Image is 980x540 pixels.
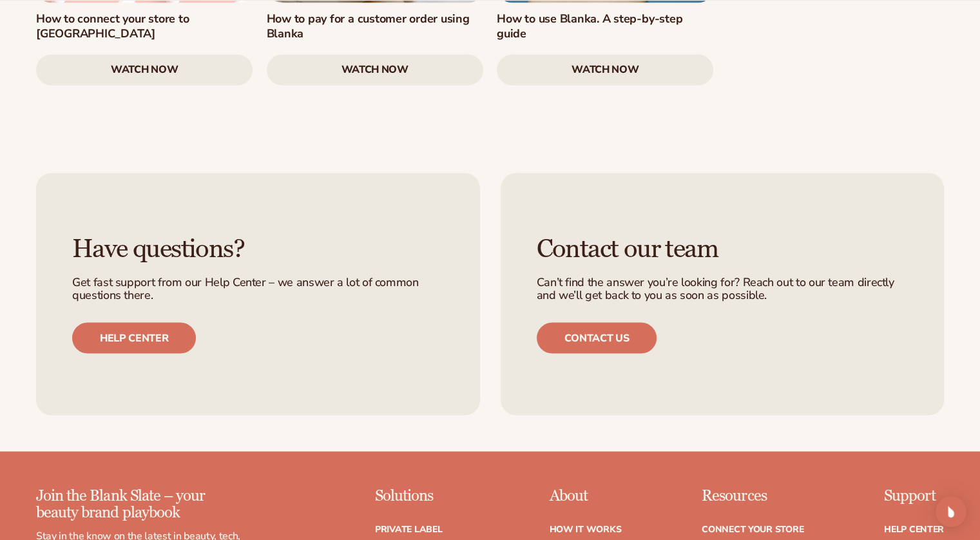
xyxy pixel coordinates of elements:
[497,12,713,42] h3: How to use Blanka. A step-by-step guide
[375,525,442,534] a: Private label
[375,487,469,504] p: Solutions
[36,12,253,42] h3: How to connect your store to [GEOGRAPHIC_DATA]
[267,12,483,42] h3: How to pay for a customer order using Blanka
[267,54,483,85] a: watch now
[549,525,621,534] a: How It Works
[884,487,944,504] p: Support
[537,235,908,263] h3: Contact our team
[537,322,657,353] a: Contact us
[537,276,908,302] p: Can’t find the answer you’re looking for? Reach out to our team directly and we’ll get back to yo...
[497,54,713,85] a: watch now
[36,487,241,521] p: Join the Blank Slate – your beauty brand playbook
[72,235,444,263] h3: Have questions?
[884,525,944,534] a: Help Center
[72,322,196,353] a: Help center
[936,496,966,527] div: Open Intercom Messenger
[36,54,253,85] a: watch now
[702,487,803,504] p: Resources
[702,525,803,534] a: Connect your store
[72,276,444,302] p: Get fast support from our Help Center – we answer a lot of common questions there.
[549,487,621,504] p: About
